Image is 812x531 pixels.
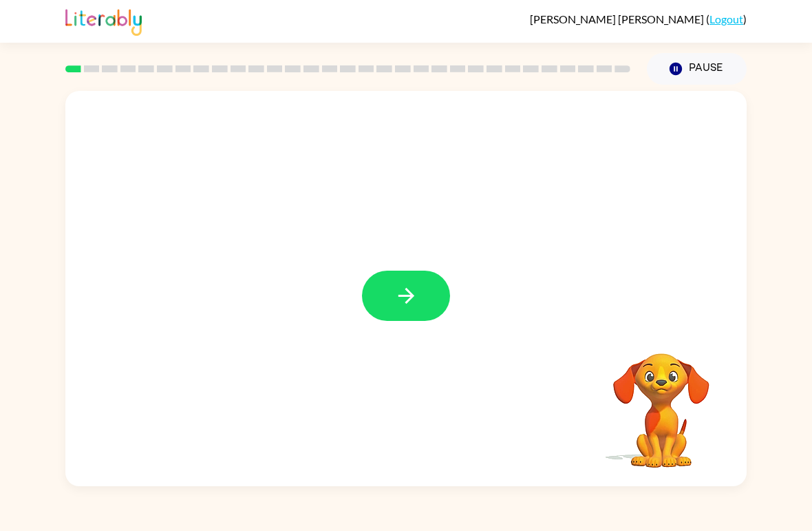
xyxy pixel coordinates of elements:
div: ( ) [530,12,747,25]
video: Your browser must support playing .mp4 files to use Literably. Please try using another browser. [592,332,730,470]
img: Literably [65,6,142,36]
span: [PERSON_NAME] [PERSON_NAME] [530,12,706,25]
button: Pause [647,53,747,85]
a: Logout [709,12,743,25]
